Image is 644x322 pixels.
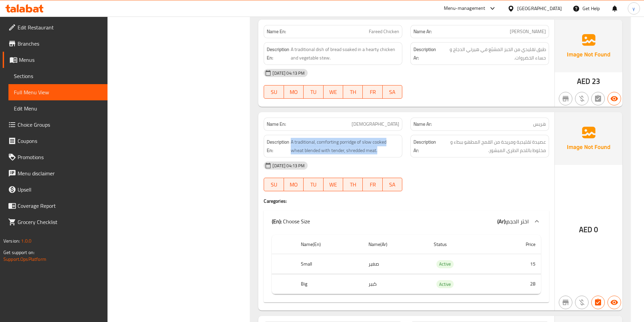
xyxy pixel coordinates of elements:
span: Menus [19,56,102,64]
strong: Description Ar: [413,138,436,154]
span: Version: [3,237,20,245]
span: MO [287,87,301,97]
span: Edit Menu [14,104,102,113]
strong: Name En: [267,28,286,35]
span: A traditional dish of bread soaked in a hearty chicken and vegetable stew. [291,45,399,62]
td: صغير [363,254,428,274]
a: Promotions [3,149,108,165]
img: Ae5nvW7+0k+MAAAAAElFTkSuQmCC [555,20,622,72]
span: AED [577,75,590,88]
button: SA [383,178,402,191]
p: Choose Size [272,217,310,225]
span: Upsell [18,185,102,194]
button: SU [264,85,284,99]
span: MO [287,180,301,190]
button: WE [324,178,343,191]
span: SU [267,87,281,97]
span: Edit Restaurant [18,23,102,31]
h4: Caregories: [264,198,549,204]
span: Get support on: [3,248,34,257]
span: 1.0.0 [21,237,31,245]
button: TH [343,178,363,191]
th: Big [295,274,363,294]
span: y [633,5,635,12]
button: SU [264,178,284,191]
button: Purchased item [575,296,589,309]
span: Fareed Chicken [369,28,399,35]
a: Sections [8,68,108,84]
a: Grocery Checklist [3,214,108,230]
a: Edit Menu [8,100,108,117]
th: Name(Ar) [363,235,428,254]
span: Active [436,260,454,268]
span: [PERSON_NAME] [510,28,546,35]
span: 23 [592,75,600,88]
img: Ae5nvW7+0k+MAAAAAElFTkSuQmCC [555,112,622,165]
th: Price [496,235,541,254]
button: Not has choices [591,92,605,105]
a: Menu disclaimer [3,165,108,181]
table: choices table [272,235,541,294]
div: (En): Choose Size(Ar):اختر الحجم [264,210,549,232]
span: Choice Groups [18,121,102,129]
a: Full Menu View [8,84,108,100]
span: TH [346,180,360,190]
span: 0 [594,223,598,236]
span: TU [306,180,320,190]
span: WE [326,180,340,190]
span: Promotions [18,153,102,161]
span: [DATE] 04:13 PM [270,163,307,169]
b: (En): [272,216,282,226]
span: Active [436,280,454,288]
button: Not branch specific item [559,92,572,105]
span: [DATE] 04:13 PM [270,70,307,76]
span: FR [365,87,380,97]
span: SA [385,180,400,190]
span: TU [306,87,320,97]
b: (Ar): [497,216,506,226]
button: FR [363,178,382,191]
a: Menus [3,52,108,68]
div: Menu-management [444,4,485,13]
span: هريس [533,121,546,128]
strong: Description En: [267,45,289,62]
a: Coverage Report [3,198,108,214]
span: SA [385,87,400,97]
strong: Name Ar: [413,28,432,35]
button: FR [363,85,382,99]
span: اختر الحجم [506,216,529,226]
th: Status [428,235,496,254]
a: Edit Restaurant [3,19,108,35]
th: Name(En) [295,235,363,254]
span: [DEMOGRAPHIC_DATA] [352,121,399,128]
a: Branches [3,35,108,52]
span: Sections [14,72,102,80]
span: A traditional, comforting porridge of slow cooked wheat blended with tender, shredded meat. [291,138,399,154]
strong: Name En: [267,121,286,128]
strong: Description En: [267,138,289,154]
button: TU [304,85,323,99]
span: Coverage Report [18,202,102,210]
span: AED [579,223,592,236]
span: WE [326,87,340,97]
span: TH [346,87,360,97]
button: SA [383,85,402,99]
button: Not branch specific item [559,296,572,309]
button: Has choices [591,296,605,309]
a: Upsell [3,181,108,198]
span: Coupons [18,137,102,145]
span: Menu disclaimer [18,169,102,177]
button: TU [304,178,323,191]
td: 15 [496,254,541,274]
button: MO [284,178,304,191]
th: Small [295,254,363,274]
button: WE [324,85,343,99]
span: عصيدة تقليدية ومريحة من القمح المطهو ببطء و مخلوط باللحم الطري المبشور. [437,138,546,154]
button: MO [284,85,304,99]
td: كبير [363,274,428,294]
strong: Name Ar: [413,121,432,128]
button: Available [607,296,621,309]
span: Grocery Checklist [18,218,102,226]
span: Branches [18,40,102,48]
a: Coupons [3,133,108,149]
